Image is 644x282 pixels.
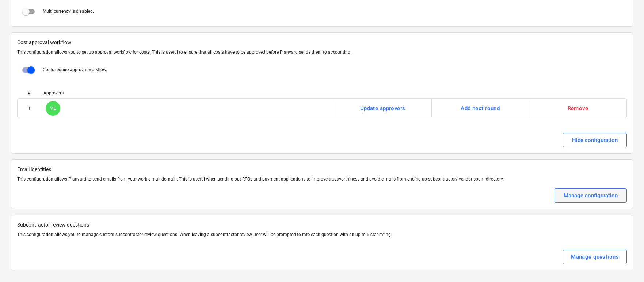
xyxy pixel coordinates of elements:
[50,105,57,111] span: ML
[607,247,644,282] iframe: Chat Widget
[461,104,500,113] div: Add next round
[457,101,504,116] button: Add next round
[46,101,60,116] div: Matt Lebon
[17,166,627,173] p: Email identities
[17,221,627,229] p: Subcontractor review questions
[360,104,405,113] div: Update approvers
[563,133,627,147] button: Hide configuration
[20,90,38,96] div: #
[43,8,94,15] p: Multi currency is disabled.
[572,135,618,145] div: Hide configuration
[43,67,107,73] p: Costs require approval workflow.
[356,101,409,116] button: Update approvers
[17,232,627,238] p: This configuration allows you to manage custom subcontractor review questions. When leaving a sub...
[17,39,627,46] p: Cost approval workflow
[28,106,31,111] div: 1
[17,49,627,55] p: This configuration allows you to set up approval workflow for costs. This is useful to ensure tha...
[568,104,588,113] div: Remove
[555,188,627,203] button: Manage configuration
[17,176,627,182] p: This configuration allows Planyard to send emails from your work e-mail domain. This is useful wh...
[564,101,592,116] button: Remove
[43,90,331,96] div: Approvers
[571,252,619,262] div: Manage questions
[564,191,618,200] div: Manage configuration
[563,250,627,264] button: Manage questions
